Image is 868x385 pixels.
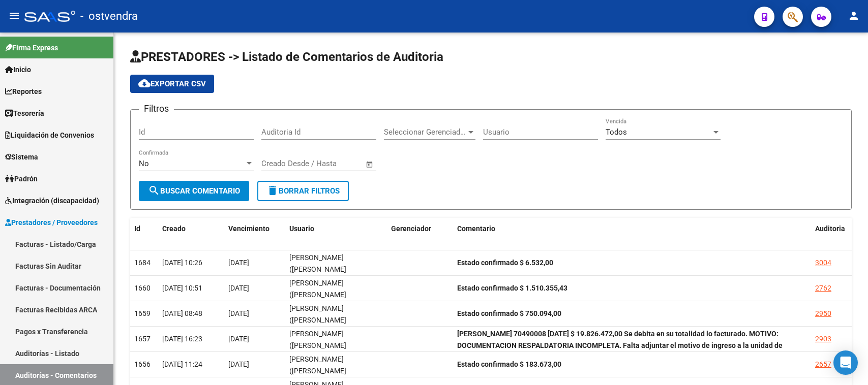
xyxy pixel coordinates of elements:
[138,79,206,88] span: Exportar CSV
[266,184,279,197] mat-icon: delete
[148,186,240,196] span: Buscar Comentario
[5,130,94,141] span: Liquidación de Convenios
[158,218,224,240] datatable-header-cell: Creado
[815,333,831,345] div: 2903
[134,224,140,233] span: Id
[148,184,160,197] mat-icon: search
[815,257,831,269] div: 3004
[228,284,249,292] span: [DATE]
[289,330,348,372] span: [PERSON_NAME] ([PERSON_NAME][EMAIL_ADDRESS][DOMAIN_NAME])
[261,159,303,168] input: Fecha inicio
[457,309,561,317] strong: Estado confirmado $ 750.094,00
[289,224,314,233] span: Usuario
[5,64,31,75] span: Inicio
[5,173,38,184] span: Padrón
[162,224,186,233] span: Creado
[5,195,99,206] span: Integración (discapacidad)
[5,217,98,228] span: Prestadores / Proveedores
[387,218,453,240] datatable-header-cell: Gerenciador
[384,127,466,137] span: Seleccionar Gerenciador
[162,284,202,292] span: [DATE] 10:51
[815,224,845,233] span: Auditoria
[5,42,58,53] span: Firma Express
[815,308,831,319] div: 2950
[5,151,38,163] span: Sistema
[8,10,20,22] mat-icon: menu
[815,359,831,370] div: 2657
[130,218,158,240] datatable-header-cell: Id
[391,224,431,233] span: Gerenciador
[228,360,249,368] span: [DATE]
[228,259,249,267] span: [DATE]
[134,309,151,317] span: 1659
[833,350,858,375] div: Open Intercom Messenger
[266,186,340,196] span: Borrar Filtros
[224,218,285,240] datatable-header-cell: Vencimiento
[228,224,270,233] span: Vencimiento
[453,218,811,240] datatable-header-cell: Comentario
[285,218,387,240] datatable-header-cell: Usuario
[162,335,202,343] span: [DATE] 16:23
[228,309,249,317] span: [DATE]
[134,284,151,292] span: 1660
[80,5,138,27] span: - ostvendra
[457,360,561,368] strong: Estado confirmado $ 183.673,00
[815,282,831,294] div: 2762
[848,10,860,22] mat-icon: person
[162,259,202,267] span: [DATE] 10:26
[312,159,361,168] input: Fecha fin
[5,86,42,97] span: Reportes
[606,127,627,137] span: Todos
[289,279,348,322] span: [PERSON_NAME] ([PERSON_NAME][EMAIL_ADDRESS][DOMAIN_NAME])
[130,50,443,64] span: PRESTADORES -> Listado de Comentarios de Auditoria
[289,304,348,347] span: [PERSON_NAME] ([PERSON_NAME][EMAIL_ADDRESS][DOMAIN_NAME])
[457,259,553,267] strong: Estado confirmado $ 6.532,00
[457,224,495,233] span: Comentario
[162,360,202,368] span: [DATE] 11:24
[134,259,151,267] span: 1684
[139,181,249,201] button: Buscar Comentario
[134,360,151,368] span: 1656
[257,181,349,201] button: Borrar Filtros
[457,284,567,292] strong: Estado confirmado $ 1.510.355,43
[5,108,44,119] span: Tesorería
[162,309,202,317] span: [DATE] 08:48
[364,158,376,170] button: Open calendar
[138,77,151,89] mat-icon: cloud_download
[139,159,149,168] span: No
[811,218,852,240] datatable-header-cell: Auditoria
[130,75,214,93] button: Exportar CSV
[228,335,249,343] span: [DATE]
[134,335,151,343] span: 1657
[139,102,174,116] h3: Filtros
[289,253,348,296] span: [PERSON_NAME] ([PERSON_NAME][EMAIL_ADDRESS][DOMAIN_NAME])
